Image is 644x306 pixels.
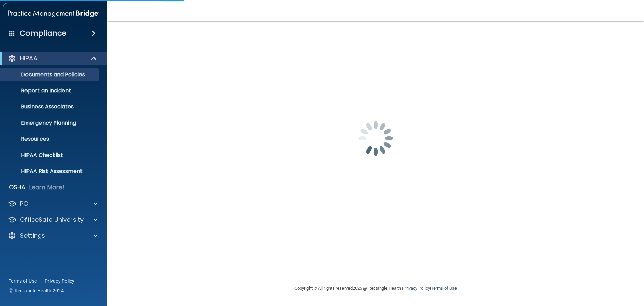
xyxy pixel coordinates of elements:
p: Resources [4,136,96,142]
p: HIPAA Risk Assessment [4,168,96,175]
p: Emergency Planning [4,120,96,126]
p: Report an Incident [4,87,96,94]
a: HIPAA [8,54,97,62]
img: PMB logo [8,7,99,20]
a: Privacy Policy [45,278,75,285]
p: Learn More! [29,183,65,191]
a: Settings [8,232,98,240]
p: Settings [20,232,45,240]
a: Terms of Use [431,286,457,291]
div: Copyright © All rights reserved 2025 @ Rectangle Health | | [253,277,498,299]
p: OSHA [9,183,26,191]
span: Ⓒ Rectangle Health 2024 [9,287,64,294]
a: PCI [8,200,98,208]
p: PCI [20,200,30,208]
h4: Compliance [20,29,66,38]
p: Business Associates [4,103,96,110]
a: OfficeSafe University [8,216,98,224]
a: Terms of Use [9,278,37,285]
p: Documents and Policies [4,71,96,78]
p: HIPAA Checklist [4,152,96,159]
img: spinner.e123f6fc.gif [342,105,409,172]
p: OfficeSafe University [20,216,84,224]
p: HIPAA [20,54,37,62]
a: Privacy Policy [403,286,430,291]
